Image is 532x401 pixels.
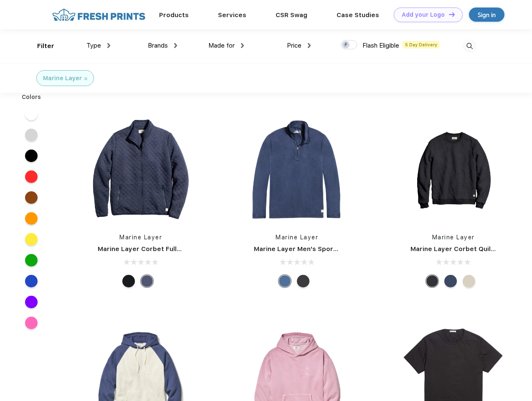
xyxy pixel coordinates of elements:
img: func=resize&h=266 [398,114,509,225]
a: Marine Layer [276,234,318,241]
span: Flash Eligible [362,42,399,49]
img: dropdown.png [308,43,311,48]
a: Marine Layer Men's Sport Quarter Zip [254,245,375,253]
span: Price [287,42,301,49]
div: Oat Heather [463,275,475,287]
img: func=resize&h=266 [241,114,352,225]
div: Charcoal [426,275,438,287]
a: Marine Layer [432,234,475,241]
img: dropdown.png [241,43,244,48]
a: Sign in [469,8,504,22]
img: DT [449,12,455,17]
div: Filter [37,41,54,51]
span: Made for [208,42,235,49]
span: Brands [148,42,168,49]
a: Marine Layer [119,234,162,241]
div: Black [122,275,135,287]
img: fo%20logo%202.webp [50,8,148,22]
a: Marine Layer Corbet Full-Zip Jacket [98,245,213,253]
a: Products [159,11,189,19]
img: func=resize&h=266 [85,114,196,225]
span: 5 Day Delivery [403,41,440,48]
div: Navy Heather [444,275,457,287]
img: dropdown.png [107,43,110,48]
a: CSR Swag [276,11,307,19]
div: Deep Denim [279,275,291,287]
img: filter_cancel.svg [84,77,87,80]
div: Add your Logo [402,11,445,18]
img: dropdown.png [174,43,177,48]
div: Charcoal [297,275,309,287]
img: desktop_search.svg [463,39,476,53]
div: Sign in [478,10,496,20]
div: Marine Layer [43,74,82,83]
div: Colors [15,93,48,102]
span: Type [86,42,101,49]
div: Navy [141,275,153,287]
a: Services [218,11,246,19]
